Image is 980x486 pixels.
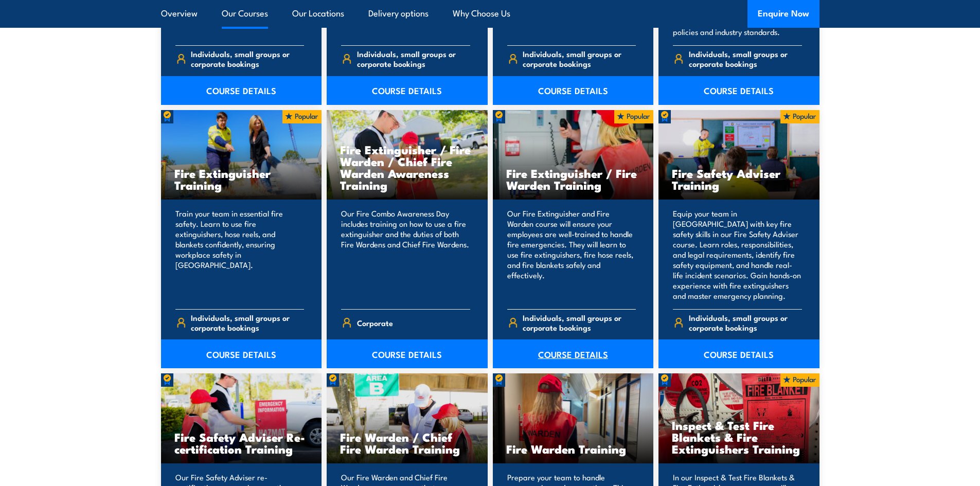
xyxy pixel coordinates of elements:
[506,443,640,455] h3: Fire Warden Training
[161,76,322,105] a: COURSE DETAILS
[506,167,640,191] h3: Fire Extinguisher / Fire Warden Training
[175,208,305,301] p: Train your team in essential fire safety. Learn to use fire extinguishers, hose reels, and blanke...
[689,49,802,68] span: Individuals, small groups or corporate bookings
[327,339,488,368] a: COURSE DETAILS
[340,143,474,191] h3: Fire Extinguisher / Fire Warden / Chief Fire Warden Awareness Training
[341,208,470,301] p: Our Fire Combo Awareness Day includes training on how to use a fire extinguisher and the duties o...
[658,339,819,368] a: COURSE DETAILS
[191,313,304,332] span: Individuals, small groups or corporate bookings
[161,339,322,368] a: COURSE DETAILS
[340,431,474,455] h3: Fire Warden / Chief Fire Warden Training
[357,315,393,331] span: Corporate
[673,208,802,301] p: Equip your team in [GEOGRAPHIC_DATA] with key fire safety skills in our Fire Safety Adviser cours...
[523,313,636,332] span: Individuals, small groups or corporate bookings
[672,167,806,191] h3: Fire Safety Adviser Training
[191,49,304,68] span: Individuals, small groups or corporate bookings
[493,76,654,105] a: COURSE DETAILS
[174,167,309,191] h3: Fire Extinguisher Training
[493,339,654,368] a: COURSE DETAILS
[658,76,819,105] a: COURSE DETAILS
[523,49,636,68] span: Individuals, small groups or corporate bookings
[507,208,636,301] p: Our Fire Extinguisher and Fire Warden course will ensure your employees are well-trained to handl...
[174,431,309,455] h3: Fire Safety Adviser Re-certification Training
[357,49,470,68] span: Individuals, small groups or corporate bookings
[327,76,488,105] a: COURSE DETAILS
[672,419,806,455] h3: Inspect & Test Fire Blankets & Fire Extinguishers Training
[689,313,802,332] span: Individuals, small groups or corporate bookings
